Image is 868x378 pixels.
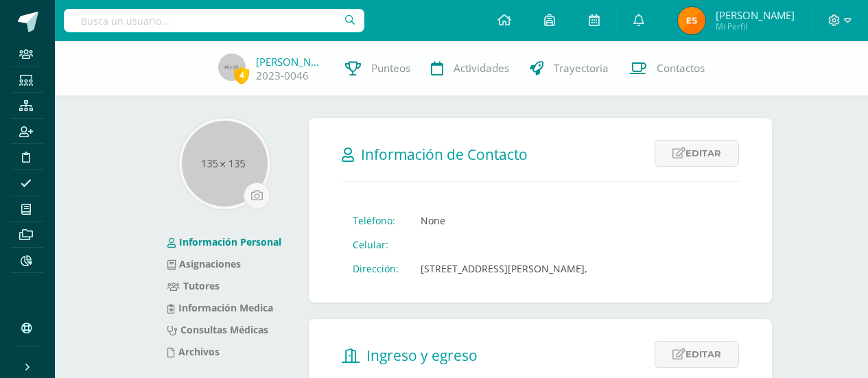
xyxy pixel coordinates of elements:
span: Punteos [371,61,410,75]
span: 4 [234,67,249,84]
a: Actividades [421,41,519,96]
a: Asignaciones [167,257,241,270]
a: Tutores [167,279,220,292]
img: 135x135 [182,121,268,206]
a: Contactos [619,41,715,96]
span: Ingreso y egreso [366,346,478,365]
span: Mi Perfil [716,21,795,32]
span: Contactos [657,61,705,75]
a: Trayectoria [519,41,619,96]
a: Archivos [167,345,220,358]
span: [PERSON_NAME] [716,8,795,22]
img: 45x45 [218,54,246,81]
a: Información Personal [167,235,281,248]
input: Busca un usuario... [64,9,364,32]
a: 2023-0046 [256,69,309,83]
td: Teléfono: [342,209,410,233]
a: Editar [655,341,739,368]
td: [STREET_ADDRESS][PERSON_NAME], [410,257,598,281]
span: Trayectoria [554,61,609,75]
td: None [410,209,598,233]
a: Información Medica [167,301,273,314]
a: Punteos [335,41,421,96]
td: Celular: [342,233,410,257]
span: Información de Contacto [361,145,528,164]
a: Consultas Médicas [167,323,268,336]
td: Dirección: [342,257,410,281]
img: 12c5d93ae23a9266327d92c634ddc9ea.png [678,7,705,34]
a: Editar [655,140,739,167]
span: Actividades [454,61,509,75]
a: [PERSON_NAME] [256,55,325,69]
